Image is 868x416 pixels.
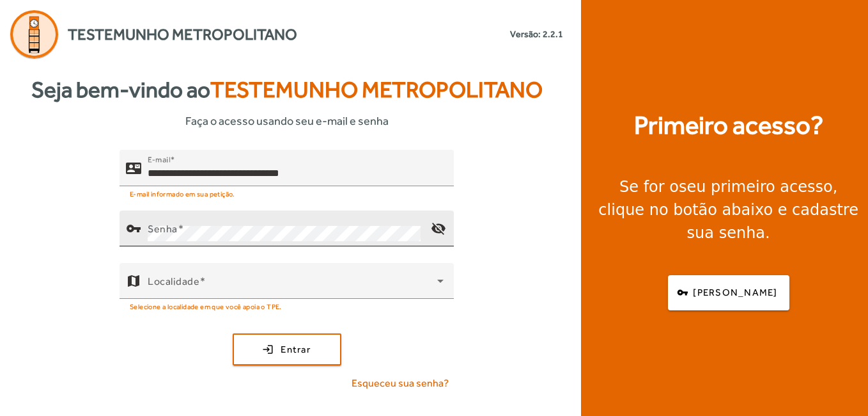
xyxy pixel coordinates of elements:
mat-icon: vpn_key [126,221,141,236]
small: Versão: 2.2.1 [510,28,563,41]
span: Esqueceu sua senha? [352,376,449,391]
mat-hint: E-mail informado em sua petição. [130,186,235,200]
span: [PERSON_NAME] [693,285,777,300]
strong: seu primeiro acesso [679,178,833,196]
mat-label: E-mail [148,155,170,164]
div: Se for o , clique no botão abaixo e cadastre sua senha. [596,175,860,244]
mat-icon: contact_mail [126,160,141,175]
mat-icon: visibility_off [423,213,454,244]
span: Faça o acesso usando seu e-mail e senha [185,112,389,129]
span: Entrar [281,342,311,357]
button: Entrar [233,333,341,365]
mat-label: Localidade [148,275,199,287]
strong: Seja bem-vindo ao [31,73,543,107]
span: Testemunho Metropolitano [210,77,543,102]
mat-label: Senha [148,222,178,234]
img: Logo Agenda [10,10,58,58]
strong: Primeiro acesso? [634,106,823,145]
button: [PERSON_NAME] [668,275,789,310]
mat-hint: Selecione a localidade em que você apoia o TPE. [130,299,282,313]
span: Testemunho Metropolitano [68,23,297,46]
mat-icon: map [126,273,141,289]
